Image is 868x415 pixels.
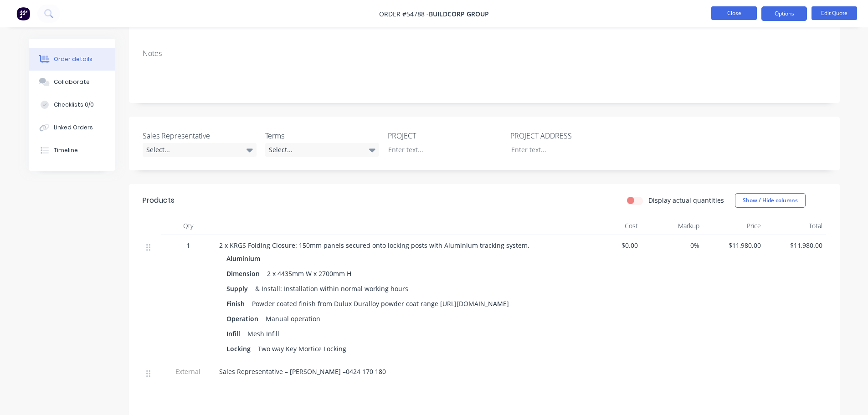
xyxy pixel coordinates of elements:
label: PROJECT ADDRESS [510,130,624,141]
button: Edit Quote [812,6,857,20]
span: 2 x KRGS Folding Closure: 150mm panels secured onto locking posts with Aluminium tracking system. [219,241,529,250]
div: Qty [161,217,216,235]
span: 1 [186,241,190,250]
div: Timeline [54,146,78,154]
button: Show / Hide columns [735,193,806,208]
div: & Install: Installation within normal working hours [252,282,412,295]
span: Buildcorp Group [429,10,489,18]
button: Collaborate [29,71,115,93]
span: External [164,367,212,376]
div: Order details [54,55,92,63]
label: PROJECT [388,130,502,141]
div: Dimension [226,267,263,280]
label: Terms [265,130,379,141]
div: Mesh Infill [244,327,283,340]
label: Sales Representative [143,130,257,141]
button: Close [711,6,757,20]
div: Select... [143,143,257,157]
div: Linked Orders [54,123,93,132]
span: $11,980.00 [768,241,822,250]
label: Display actual quantities [648,195,724,205]
div: Markup [642,217,703,235]
div: Powder coated finish from Dulux Duralloy powder coat range [URL][DOMAIN_NAME] [248,297,513,310]
button: Checklists 0/0 [29,93,115,116]
button: Timeline [29,139,115,162]
button: Order details [29,48,115,71]
div: Locking [226,342,254,355]
div: Products [143,195,175,206]
span: $11,980.00 [707,241,761,250]
div: Price [703,217,765,235]
div: Total [765,217,826,235]
div: Infill [226,327,244,340]
div: Supply [226,282,252,295]
div: Aluminium [226,252,264,265]
div: Checklists 0/0 [54,101,94,109]
div: Cost [580,217,642,235]
div: Select... [265,143,379,157]
span: Order #54788 - [379,10,429,18]
img: Factory [16,7,30,20]
div: Two way Key Mortice Locking [254,342,350,355]
div: Finish [226,297,248,310]
button: Linked Orders [29,116,115,139]
div: Operation [226,312,262,325]
span: $0.00 [584,241,638,250]
div: Notes [143,49,826,58]
button: Options [761,6,807,21]
div: 2 x 4435mm W x 2700mm H [263,267,355,280]
span: 0% [645,241,699,250]
div: Collaborate [54,78,90,86]
div: Manual operation [262,312,324,325]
